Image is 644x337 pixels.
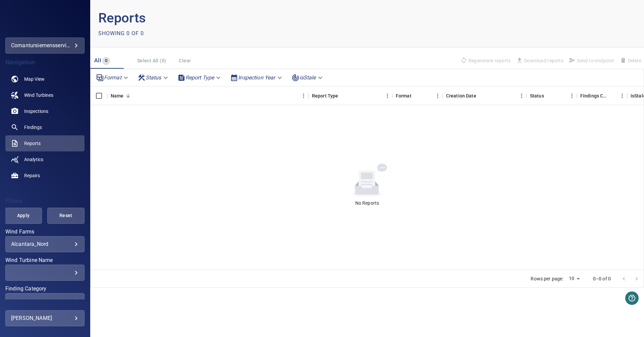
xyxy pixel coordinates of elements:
div: Report Type [312,86,338,105]
div: Name [107,86,309,105]
div: Creation Date [443,86,527,105]
a: analytics noActive [5,151,85,167]
div: Findings Count [580,86,608,105]
label: Wind Turbine Name [5,258,85,263]
p: 0–0 of 0 [593,275,611,282]
button: Sort [412,91,421,100]
button: Sort [544,91,553,100]
label: Wind Farms [5,229,85,234]
a: map noActive [5,71,85,87]
span: Map View [24,76,45,82]
label: Finding Category [5,286,85,291]
button: Sort [123,91,133,100]
div: isStale [289,72,327,83]
a: windturbines noActive [5,87,85,103]
span: Inspections [24,108,48,115]
div: Format [93,72,132,83]
div: Inspection Year [227,72,286,83]
p: Reports [98,8,367,28]
p: Rows per page: [531,275,563,282]
span: All [94,57,101,64]
button: Menu [433,91,443,101]
h4: Filters [5,198,85,204]
div: Format [396,86,412,105]
div: Alcantara_Nord [11,241,79,247]
div: Format [392,86,443,105]
button: Menu [299,91,309,101]
div: [PERSON_NAME] [11,313,79,324]
div: comantursiemensserviceitaly [11,40,79,51]
em: Status [146,74,161,81]
button: Menu [382,91,392,101]
em: isStale [300,74,316,81]
button: Menu [567,91,577,101]
div: Wind Turbine Name [5,265,85,281]
a: reports active [5,135,85,151]
a: findings noActive [5,119,85,135]
div: Report Type [309,86,392,105]
div: No Reports [355,200,379,206]
p: Showing 0 of 0 [98,29,144,38]
button: Menu [617,91,627,101]
span: Reset [56,211,76,220]
button: Apply [5,208,42,224]
em: Inspection Year [238,74,275,81]
span: Reports [24,140,41,147]
div: Status [135,72,172,83]
a: repairs noActive [5,167,85,184]
button: Menu [517,91,527,101]
a: inspections noActive [5,103,85,119]
div: Wind Farms [5,236,85,252]
h4: Navigation [5,59,85,66]
button: Reset [47,208,85,224]
button: Sort [338,91,347,100]
nav: pagination navigation [618,273,643,284]
button: Sort [608,91,617,100]
span: Findings [24,124,42,131]
div: Findings Count [577,86,627,105]
div: comantursiemensserviceitaly [5,38,85,54]
em: Format [104,74,121,81]
span: 0 [102,57,110,65]
span: Analytics [24,156,43,163]
span: Repairs [24,172,40,179]
div: Finding Category [5,293,85,309]
div: Status [527,86,577,105]
em: Report Type [185,74,214,81]
div: Creation Date [446,86,476,105]
span: Apply [13,211,34,220]
div: Status [530,86,544,105]
div: 10 [566,274,582,283]
button: Sort [476,91,486,100]
span: Wind Turbines [24,92,53,98]
div: Report Type [175,72,225,83]
div: Name [111,86,124,105]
